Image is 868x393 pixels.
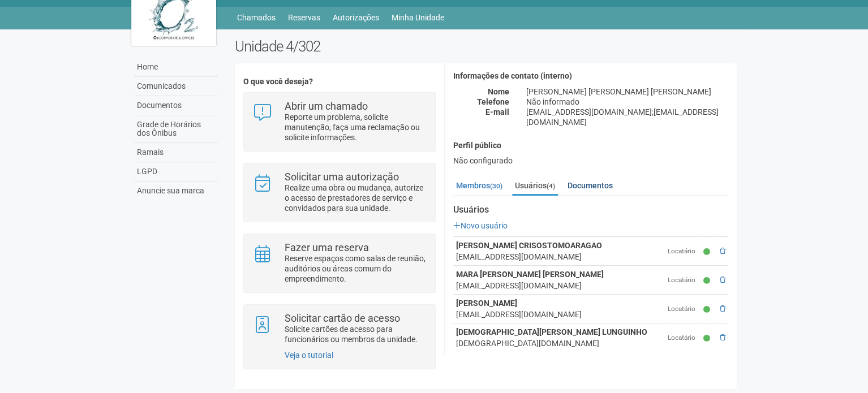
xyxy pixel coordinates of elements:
p: Reporte um problema, solicite manutenção, faça uma reclamação ou solicite informações. [285,112,427,142]
div: [PERSON_NAME] [PERSON_NAME] [PERSON_NAME] [518,87,737,97]
a: Novo usuário [453,221,508,230]
a: Anuncie sua marca [134,182,218,200]
a: Documentos [565,177,616,194]
h4: Informações de contato (interno) [453,72,728,80]
small: Ativo [703,334,713,343]
td: Locatário [665,266,701,295]
div: Não configurado [453,156,728,166]
strong: [DEMOGRAPHIC_DATA][PERSON_NAME] LUNGUINHO [456,327,647,336]
a: Chamados [237,10,276,25]
strong: Abrir um chamado [285,100,368,112]
div: [EMAIL_ADDRESS][DOMAIN_NAME] [456,280,662,291]
p: Reserve espaços como salas de reunião, auditórios ou áreas comum do empreendimento. [285,253,427,284]
small: Ativo [703,305,713,314]
a: Ramais [134,143,218,162]
a: Veja o tutorial [285,351,333,360]
a: Solicitar cartão de acesso Solicite cartões de acesso para funcionários ou membros da unidade. [252,313,426,344]
div: [EMAIL_ADDRESS][DOMAIN_NAME] [456,309,662,320]
a: Abrir um chamado Reporte um problema, solicite manutenção, faça uma reclamação ou solicite inform... [252,101,426,142]
strong: [PERSON_NAME] [456,299,517,308]
strong: Solicitar cartão de acesso [285,312,400,324]
p: Realize uma obra ou mudança, autorize o acesso de prestadores de serviço e convidados para sua un... [285,183,427,213]
a: Home [134,58,218,77]
a: Membros(30) [453,177,505,194]
td: Locatário [665,295,701,323]
a: Fazer uma reserva Reserve espaços como salas de reunião, auditórios ou áreas comum do empreendime... [252,243,426,284]
small: (30) [490,182,502,190]
a: Documentos [134,96,218,115]
a: Grade de Horários dos Ônibus [134,115,218,143]
a: Minha Unidade [392,10,444,25]
td: Locatário [665,237,701,266]
strong: MARA [PERSON_NAME] [PERSON_NAME] [456,270,604,279]
div: Não informado [518,97,737,107]
a: Solicitar uma autorização Realize uma obra ou mudança, autorize o acesso de prestadores de serviç... [252,172,426,213]
strong: [PERSON_NAME] CRISOSTOMOARAGAO [456,241,602,250]
strong: E-mail [485,107,509,116]
strong: Telefone [477,97,509,106]
h4: O que você deseja? [243,77,435,86]
a: LGPD [134,162,218,182]
h2: Unidade 4/302 [235,38,737,55]
strong: Solicitar uma autorização [285,171,399,183]
div: [EMAIL_ADDRESS][DOMAIN_NAME];[EMAIL_ADDRESS][DOMAIN_NAME] [518,107,737,127]
small: Ativo [703,276,713,286]
a: Autorizações [333,10,379,25]
small: (4) [547,182,555,190]
div: [EMAIL_ADDRESS][DOMAIN_NAME] [456,251,662,262]
strong: Usuários [453,205,728,215]
div: [DEMOGRAPHIC_DATA][DOMAIN_NAME] [456,338,662,349]
strong: Nome [488,87,509,96]
small: Ativo [703,247,713,257]
strong: Fazer uma reserva [285,241,369,253]
a: Usuários(4) [512,177,558,196]
a: Comunicados [134,77,218,96]
a: Reservas [288,10,320,25]
h4: Perfil público [453,141,728,150]
td: Locatário [665,323,701,352]
p: Solicite cartões de acesso para funcionários ou membros da unidade. [285,324,427,344]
